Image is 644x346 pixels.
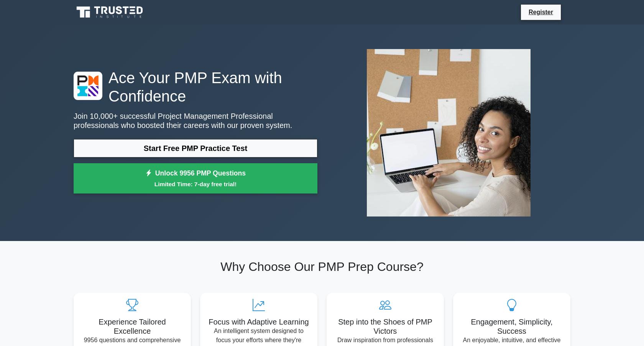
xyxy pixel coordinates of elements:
h1: Ace Your PMP Exam with Confidence [74,69,317,105]
p: Join 10,000+ successful Project Management Professional professionals who boosted their careers w... [74,112,317,130]
h5: Engagement, Simplicity, Success [459,317,564,336]
h5: Step into the Shoes of PMP Victors [333,317,438,336]
a: Start Free PMP Practice Test [74,139,317,157]
a: Unlock 9956 PMP QuestionsLimited Time: 7-day free trial! [74,163,317,194]
h2: Why Choose Our PMP Prep Course? [74,259,570,274]
small: Limited Time: 7-day free trial! [83,180,308,189]
a: Register [524,7,558,17]
h5: Experience Tailored Excellence [80,317,185,336]
h5: Focus with Adaptive Learning [206,317,311,326]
